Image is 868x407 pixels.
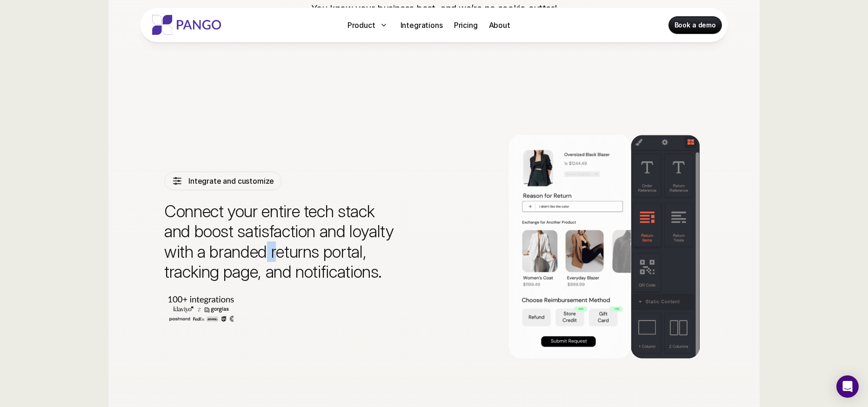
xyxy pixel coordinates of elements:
[450,18,481,33] a: Pricing
[454,20,478,31] p: Pricing
[836,375,859,398] div: Open Intercom Messenger
[347,20,375,31] p: Product
[485,18,514,33] a: About
[674,20,716,30] p: Book a demo
[164,201,399,282] p: Connect your entire tech stack and boost satisfaction and loyalty with a branded returns portal, ...
[489,20,510,31] p: About
[188,175,274,187] p: Integrate and customize
[443,135,704,359] img: Customizing return management and branding it, also branding emails for returns and deliveries fo...
[401,20,443,31] p: Integrations
[397,18,447,33] a: Integrations
[669,17,721,33] a: Book a demo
